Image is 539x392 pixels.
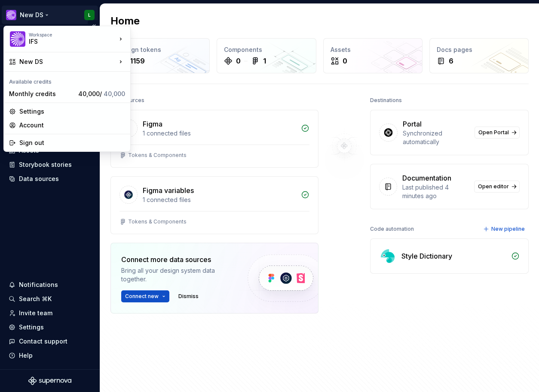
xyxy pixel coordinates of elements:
[29,32,116,37] div: Workspace
[9,90,75,98] div: Monthly credits
[19,107,125,116] div: Settings
[19,121,125,130] div: Account
[29,37,102,46] div: IFS
[78,90,125,97] span: 40,000 /
[6,73,129,87] div: Available credits
[19,139,125,147] div: Sign out
[104,90,125,97] span: 40,000
[19,57,116,66] div: New DS
[10,31,25,47] img: ea0f8e8f-8665-44dd-b89f-33495d2eb5f1.png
